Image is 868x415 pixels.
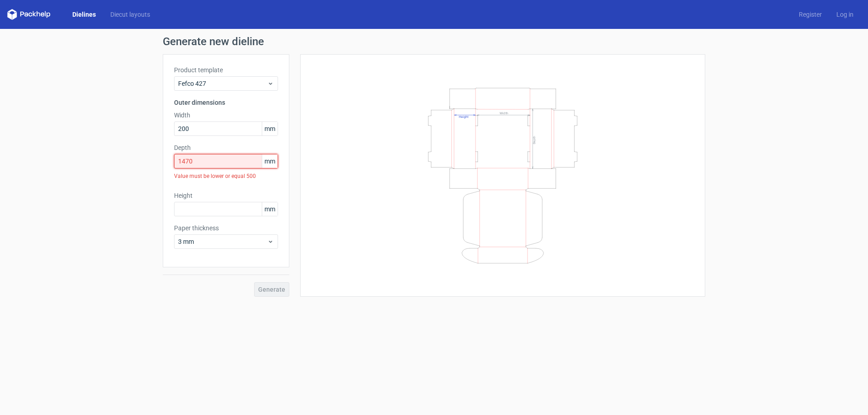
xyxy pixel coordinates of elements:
[103,10,157,19] a: Diecut layouts
[174,65,278,75] label: Product template
[174,191,278,200] label: Height
[262,122,278,135] span: mm
[459,115,468,118] text: Height
[178,237,267,246] span: 3 mm
[174,111,278,120] label: Width
[829,10,861,19] a: Log in
[262,154,278,168] span: mm
[500,111,508,115] text: Width
[174,143,278,152] label: Depth
[792,10,829,19] a: Register
[174,168,278,184] div: Value must be lower or equal 500
[178,79,267,88] span: Fefco 427
[174,224,278,233] label: Paper thickness
[174,98,278,107] h3: Outer dimensions
[65,10,103,19] a: Dielines
[262,202,278,216] span: mm
[163,36,705,47] h1: Generate new dieline
[533,135,536,144] text: Depth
